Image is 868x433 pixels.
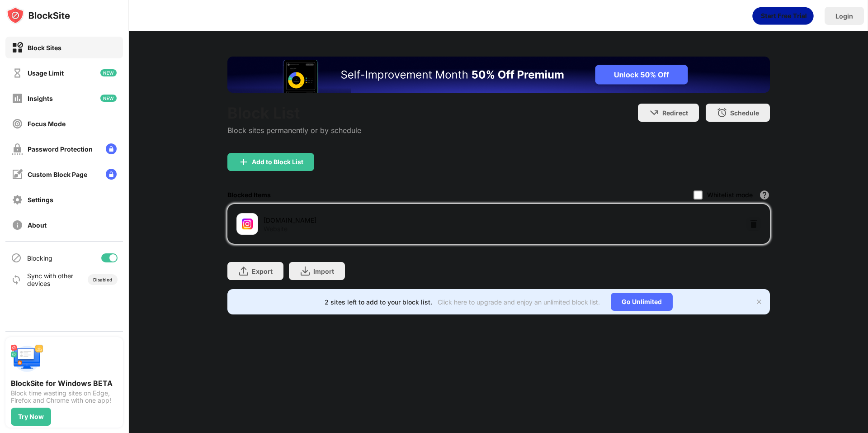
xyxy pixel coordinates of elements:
div: Custom Block Page [28,171,87,178]
img: new-icon.svg [100,69,117,76]
div: Redirect [662,109,688,117]
img: logo-blocksite.svg [6,6,70,24]
div: Whitelist mode [707,191,753,199]
img: lock-menu.svg [106,169,117,180]
img: push-desktop.svg [11,343,43,375]
div: Usage Limit [28,69,64,77]
img: time-usage-off.svg [12,67,23,79]
img: insights-off.svg [12,93,23,104]
iframe: Banner [227,57,770,93]
div: BlockSite for Windows BETA [11,379,118,388]
img: blocking-icon.svg [11,252,22,263]
div: Block time wasting sites on Edge, Firefox and Chrome with one app! [11,390,118,404]
img: focus-off.svg [12,118,23,129]
img: settings-off.svg [12,194,23,205]
div: Try Now [18,413,44,420]
div: Focus Mode [28,120,66,128]
div: Blocked Items [227,191,271,199]
div: Disabled [93,277,112,282]
div: Password Protection [28,145,93,153]
div: Import [313,267,334,275]
img: new-icon.svg [100,95,117,102]
div: Insights [28,95,53,102]
div: Click here to upgrade and enjoy an unlimited block list. [438,298,600,306]
div: Login [835,12,853,20]
img: sync-icon.svg [11,274,22,285]
div: Settings [28,196,53,204]
div: Go Unlimited [611,293,673,311]
img: about-off.svg [12,219,23,231]
div: Blocking [27,254,52,262]
div: Schedule [730,109,759,117]
div: Block Sites [28,44,61,52]
div: Block List [227,104,361,122]
img: lock-menu.svg [106,143,117,154]
img: block-on.svg [12,42,23,53]
div: Block sites permanently or by schedule [227,126,361,135]
div: Website [264,225,288,233]
div: Add to Block List [252,158,303,166]
div: animation [752,7,814,25]
img: x-button.svg [755,298,763,305]
div: Export [252,267,273,275]
div: About [28,221,47,229]
div: 2 sites left to add to your block list. [325,298,432,306]
div: [DOMAIN_NAME] [264,215,499,225]
img: customize-block-page-off.svg [12,169,23,180]
img: password-protection-off.svg [12,143,23,155]
img: favicons [242,219,253,229]
div: Sync with other devices [27,272,74,287]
